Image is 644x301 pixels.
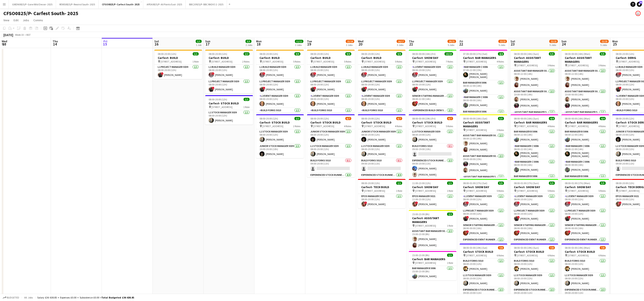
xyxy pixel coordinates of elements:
[23,18,29,22] span: Jobs
[511,159,558,174] app-card-role: Bar Manager C 50061/108:00-00:00 (16h)[PERSON_NAME]
[619,87,621,89] span: !
[511,114,558,177] app-job-card: 08:00-00:00 (16h) (Sun)4/4Carfest- BAR MANAGERS [STREET_ADDRESS]4 RolesBar Manager B 50061/108:00...
[460,109,507,124] app-card-role: Bar Manager B 50061/1
[466,128,487,132] span: [STREET_ADDRESS]
[415,224,436,227] span: [STREET_ADDRESS]
[358,185,406,189] h3: Carfest- TECH BUILD
[446,125,453,128] span: 5 Roles
[415,125,436,128] span: [STREET_ADDRESS]
[396,117,402,120] span: 6/7
[154,50,202,79] div: 08:00-20:00 (12h)1/1Carfest- BUILD [STREET_ADDRESS]1 RoleL1 Project Manager 50391/108:00-20:00 (1...
[511,237,558,252] app-card-role: Experienced Event Runner 50121/109:00-21:00 (12h)
[618,60,640,63] span: [STREET_ADDRESS]
[415,189,436,192] span: [STREET_ADDRESS]
[511,208,558,223] app-card-role: L1 Project Manager 50391/108:00-20:00 (12h)![PERSON_NAME]
[598,64,606,67] span: 3 Roles
[395,125,402,128] span: 4 Roles
[549,182,555,185] span: 5/5
[358,158,406,173] app-card-role: Build Forks 50100/109:00-20:00 (11h)
[263,87,265,89] span: !
[310,52,329,55] span: 08:00-20:00 (12h)
[460,179,507,242] app-job-card: 08:00-01:00 (17h) (Sat)5/5Carfest- SHOW DAY [STREET_ADDRESS]5 RolesL1 Event Manager 50391/108:00-...
[460,223,507,237] app-card-role: Senior Staffing Manager 50391/108:00-00:00 (16h)![PERSON_NAME]
[549,52,555,55] span: 5/5
[415,101,418,104] span: !
[358,194,406,208] app-card-role: EPOS Manager 50211/108:00-20:00 (12h)![PERSON_NAME]
[445,52,453,55] span: 10/10
[409,108,456,129] app-card-role: Experienced Build Crew 50102/209:00-15:00 (6h)
[498,182,504,185] span: 5/5
[463,52,487,55] span: 07:00-00:00 (17h) (Sat)
[358,94,406,108] app-card-role: L2 Event Manager 50391/108:00-20:00 (12h)[PERSON_NAME]
[460,80,507,95] app-card-role: Bar Manager B 50061/108:00-22:00 (14h)[PERSON_NAME]
[616,182,634,185] span: 08:00-20:00 (12h)
[409,229,456,249] app-card-role: Assistant Bar Manager 50062/215:00-23:00 (8h)[PERSON_NAME][PERSON_NAME]
[409,56,456,60] h3: Carfest- SHOW DAY
[310,117,329,120] span: 08:00-20:00 (12h)
[561,174,609,188] app-card-role: Bar Manager B 50061/1
[415,87,418,89] span: !
[561,56,609,64] h3: Carfest- ASSISTANT MANAGERS
[307,173,355,206] app-card-role: Experienced Stock Runner 50124/409:00-20:00 (11h)
[307,56,355,60] h3: Carfest- BUILD
[161,72,164,75] span: !
[212,87,214,89] span: !
[460,121,507,128] h3: Carfest- ASSISTANT MANAGERS
[33,18,43,22] span: Comms
[568,64,589,67] span: [STREET_ADDRESS]
[358,179,406,208] div: 08:00-20:00 (12h)1/1Carfest- TECH BUILD [STREET_ADDRESS]1 RoleEPOS Manager 50211/108:00-20:00 (12...
[154,65,202,79] app-card-role: L1 Project Manager 50391/108:00-20:00 (12h)![PERSON_NAME]
[561,121,609,124] h3: Carfest- BAR MANAGERS
[463,117,487,120] span: 08:00-00:00 (16h) (Sat)
[12,17,20,23] a: Edit
[412,52,436,55] span: 08:00-00:00 (16h) (Fri)
[447,117,453,120] span: 6/7
[447,213,453,216] span: 2/2
[460,154,507,174] app-card-role: Assistant Bar Manager 50062/209:00-00:00 (15h)[PERSON_NAME][PERSON_NAME]
[616,117,634,120] span: 08:00-20:00 (12h)
[511,223,558,237] app-card-role: Senior Staffing Manager 50391/108:00-00:00 (16h)![PERSON_NAME]
[466,230,469,233] span: !
[561,179,609,242] app-job-card: 08:00-01:00 (17h) (Mon)5/5Carfest- SHOW DAY [STREET_ADDRESS]5 RolesL1 Event Manager 50391/108:00-...
[313,125,334,128] span: [STREET_ADDRESS]
[561,50,609,113] app-job-card: 08:00-00:00 (16h) (Mon)5/5Carfest- ASSISTANT MANAGERS [STREET_ADDRESS]3 RolesAssistant Bar Manage...
[517,125,538,128] span: [STREET_ADDRESS]
[256,65,304,79] app-card-role: L1 Build Manager 50391/108:00-20:00 (12h)![PERSON_NAME]
[639,1,642,4] span: 84
[344,60,351,63] span: 5 Roles
[364,72,367,75] span: !
[344,125,351,128] span: 4 Roles
[511,110,558,124] app-card-role: Assistant Bar Manager 50061/1
[618,125,640,128] span: [STREET_ADDRESS]
[358,50,406,113] div: 08:00-20:00 (12h)9/9Carfest- BUILD [STREET_ADDRESS]5 RolesL1 Build Manager 50391/108:00-20:00 (12...
[260,52,278,55] span: 08:00-20:00 (12h)
[415,202,418,204] span: !
[2,17,11,23] a: View
[358,144,406,158] app-card-role: L1 Stock Manager 50391/108:00-20:00 (12h)[PERSON_NAME]
[409,50,456,113] app-job-card: 08:00-00:00 (16h) (Fri)10/10Carfest- SHOW DAY [STREET_ADDRESS]7 RolesL1 Event Manager 50391/108:0...
[32,17,45,23] a: Comms
[244,52,250,55] span: 2/2
[358,56,406,60] h3: Carfest- BUILD
[409,158,456,179] app-card-role: Experienced Stock Runner 50122/209:00-20:00 (11h)[PERSON_NAME][PERSON_NAME]
[256,50,304,113] app-job-card: 08:00-20:00 (12h)9/9Carfest- BUILD [STREET_ADDRESS]5 RolesL1 Build Manager 50391/108:00-20:00 (12...
[345,117,351,120] span: 6/7
[517,216,520,219] span: !
[211,105,232,109] span: [STREET_ADDRESS]
[511,129,558,144] app-card-role: Bar Manager B 50061/108:00-22:00 (14h)[PERSON_NAME]
[409,114,456,177] div: 08:00-03:00 (19h) (Fri)6/7Carfest- STOCK BUILD [STREET_ADDRESS]5 RolesL1 Stock Manager 50391/108:...
[568,189,589,192] span: [STREET_ADDRESS]
[307,129,355,144] app-card-role: Junior Stock Manager 50391/108:00-20:00 (12h)[PERSON_NAME]
[600,52,606,55] span: 5/5
[409,194,456,208] app-card-role: EPOS Manager 50211/111:00-23:00 (12h)![PERSON_NAME]
[460,65,507,80] app-card-role: Bar Manager C 50061/107:00-22:00 (15h)[PERSON_NAME] [PERSON_NAME]
[548,189,555,192] span: 5 Roles
[561,68,609,89] app-card-role: Assistant Bar Manager 50062/208:00-22:00 (14h)[PERSON_NAME][PERSON_NAME]
[364,189,385,192] span: [STREET_ADDRESS]
[158,52,176,55] span: 08:00-20:00 (12h)
[307,121,355,124] h3: Carfest- STOCK BUILD
[409,179,456,208] div: 11:00-23:00 (12h)1/1Carfest- SHOW DAY [STREET_ADDRESS]1 RoleEPOS Manager 50211/111:00-23:00 (12h)...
